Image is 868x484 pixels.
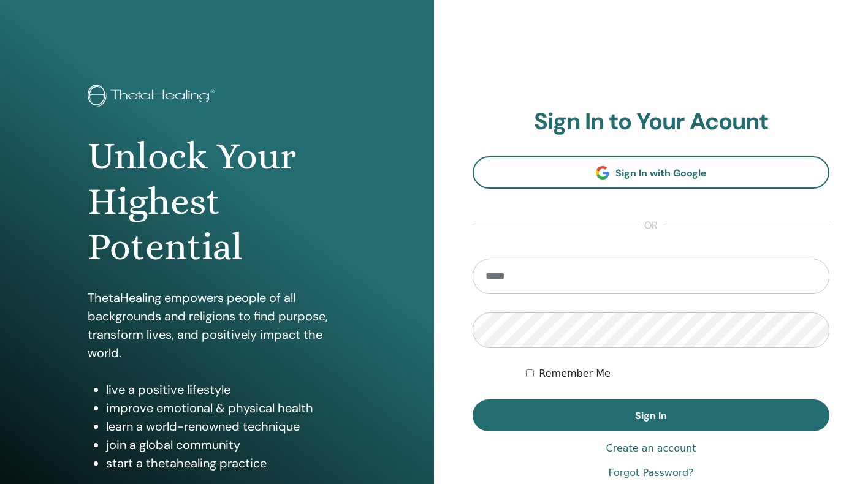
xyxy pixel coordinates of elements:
button: Sign In [473,399,829,431]
h1: Unlock Your Highest Potential [88,134,346,270]
a: Create an account [606,441,696,456]
p: ThetaHealing empowers people of all backgrounds and religions to find purpose, transform lives, a... [88,289,346,362]
span: Sign In [635,409,667,422]
li: learn a world-renowned technique [106,417,346,436]
li: join a global community [106,436,346,454]
div: Keep me authenticated indefinitely or until I manually logout [526,366,829,381]
label: Remember Me [539,366,611,381]
li: start a thetahealing practice [106,454,346,472]
li: improve emotional & physical health [106,399,346,417]
a: Forgot Password? [608,466,693,480]
h2: Sign In to Your Acount [473,108,829,136]
span: Sign In with Google [615,167,707,180]
span: or [638,218,664,233]
a: Sign In with Google [473,156,829,189]
li: live a positive lifestyle [106,380,346,399]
